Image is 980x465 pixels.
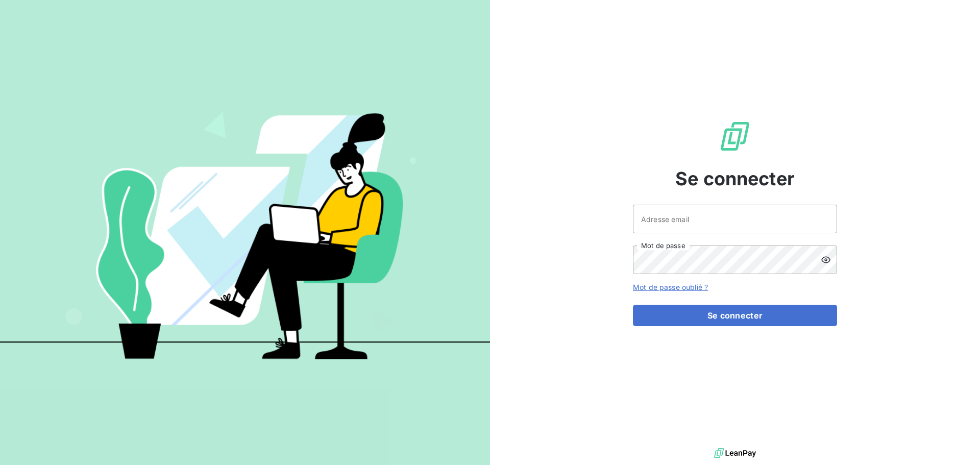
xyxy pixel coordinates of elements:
span: Se connecter [675,165,795,192]
img: Logo LeanPay [719,120,751,153]
a: Mot de passe oublié ? [633,283,708,291]
button: Se connecter [633,305,837,326]
input: placeholder [633,205,837,233]
img: logo [714,446,756,461]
